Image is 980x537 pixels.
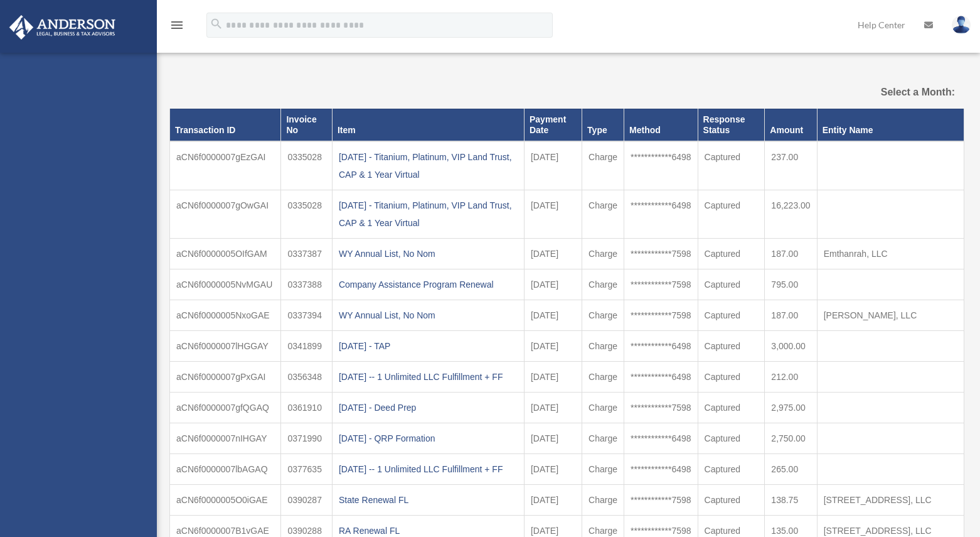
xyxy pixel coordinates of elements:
th: Transaction ID [170,109,281,141]
td: 0337388 [281,269,333,300]
div: WY Annual List, No Nom [339,245,518,263]
td: Charge [582,141,624,190]
td: [DATE] [524,484,582,515]
td: Captured [698,453,765,484]
div: [DATE] - Titanium, Platinum, VIP Land Trust, CAP & 1 Year Virtual [339,148,518,183]
div: [DATE] - Titanium, Platinum, VIP Land Trust, CAP & 1 Year Virtual [339,197,518,232]
td: aCN6f0000007nIHGAY [170,423,281,453]
td: 265.00 [765,453,817,484]
td: Charge [582,484,624,515]
div: [DATE] - TAP [339,337,518,355]
td: 0341899 [281,330,333,361]
div: WY Annual List, No Nom [339,306,518,324]
td: aCN6f0000007gOwGAI [170,190,281,238]
td: aCN6f0000007gEzGAI [170,141,281,190]
td: Charge [582,190,624,238]
th: Type [582,109,624,141]
td: Captured [698,238,765,269]
td: 0361910 [281,392,333,423]
div: [DATE] -- 1 Unlimited LLC Fulfillment + FF [339,460,518,478]
div: Company Assistance Program Renewal [339,276,518,293]
img: Anderson Advisors Platinum Portal [6,15,119,40]
td: [STREET_ADDRESS], LLC [817,484,964,515]
td: 16,223.00 [765,190,817,238]
td: [DATE] [524,392,582,423]
td: 0337387 [281,238,333,269]
td: Charge [582,269,624,300]
td: 0335028 [281,190,333,238]
td: 0337394 [281,300,333,330]
th: Entity Name [817,109,964,141]
i: search [210,17,223,31]
td: aCN6f0000007lbAGAQ [170,453,281,484]
td: [DATE] [524,330,582,361]
td: Charge [582,453,624,484]
td: 0335028 [281,141,333,190]
td: Captured [698,484,765,515]
td: Captured [698,330,765,361]
td: [DATE] [524,238,582,269]
td: aCN6f0000005OIfGAM [170,238,281,269]
td: [DATE] [524,300,582,330]
td: Captured [698,141,765,190]
td: Captured [698,392,765,423]
th: Payment Date [524,109,582,141]
a: menu [169,22,184,33]
td: 2,975.00 [765,392,817,423]
td: [DATE] [524,190,582,238]
td: 237.00 [765,141,817,190]
td: Charge [582,392,624,423]
td: [DATE] [524,141,582,190]
div: [DATE] - Deed Prep [339,399,518,416]
td: aCN6f0000005NvMGAU [170,269,281,300]
td: Captured [698,423,765,453]
td: aCN6f0000005O0iGAE [170,484,281,515]
td: 2,750.00 [765,423,817,453]
td: Captured [698,190,765,238]
td: 795.00 [765,269,817,300]
div: [DATE] -- 1 Unlimited LLC Fulfillment + FF [339,368,518,386]
td: 3,000.00 [765,330,817,361]
td: Captured [698,300,765,330]
label: Select a Month: [841,84,955,101]
td: Emthanrah, LLC [817,238,964,269]
td: [PERSON_NAME], LLC [817,300,964,330]
td: Charge [582,300,624,330]
td: 0356348 [281,361,333,392]
td: Captured [698,269,765,300]
td: Captured [698,361,765,392]
div: State Renewal FL [339,491,518,509]
th: Item [332,109,524,141]
td: 138.75 [765,484,817,515]
i: menu [169,18,184,33]
th: Method [624,109,698,141]
td: Charge [582,361,624,392]
td: 0390287 [281,484,333,515]
td: 0371990 [281,423,333,453]
td: 187.00 [765,238,817,269]
td: [DATE] [524,453,582,484]
td: [DATE] [524,361,582,392]
th: Response Status [698,109,765,141]
td: 212.00 [765,361,817,392]
td: Charge [582,238,624,269]
td: [DATE] [524,269,582,300]
td: aCN6f0000007gPxGAI [170,361,281,392]
img: User Pic [952,16,971,34]
td: Charge [582,330,624,361]
td: aCN6f0000005NxoGAE [170,300,281,330]
td: Charge [582,423,624,453]
th: Invoice No [281,109,333,141]
td: 0377635 [281,453,333,484]
th: Amount [765,109,817,141]
div: [DATE] - QRP Formation [339,430,518,447]
td: aCN6f0000007gfQGAQ [170,392,281,423]
td: aCN6f0000007lHGGAY [170,330,281,361]
td: 187.00 [765,300,817,330]
td: [DATE] [524,423,582,453]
